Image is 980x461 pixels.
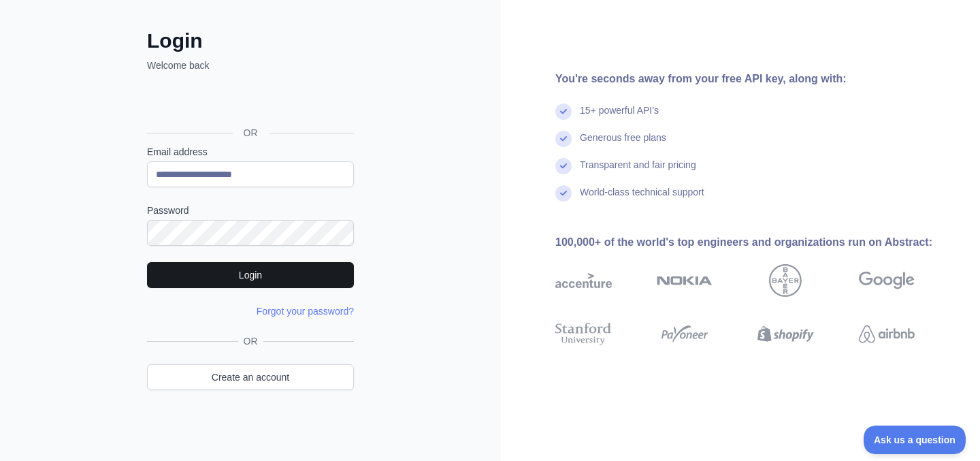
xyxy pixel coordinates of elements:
img: nokia [657,264,713,297]
span: OR [238,334,263,348]
img: check mark [555,104,572,120]
div: You're seconds away from your free API key, along with: [555,71,958,87]
img: bayer [769,264,802,297]
label: Password [147,204,354,217]
button: Login [147,262,354,288]
div: Generous free plans [580,131,666,158]
div: 15+ powerful API's [580,104,659,131]
iframe: Toggle Customer Support [864,426,966,454]
label: Email address [147,145,354,159]
p: Welcome back [147,59,354,72]
iframe: “使用 Google 账号登录”按钮 [140,87,358,117]
a: Forgot your password? [257,306,354,317]
h2: Login [147,29,354,53]
a: Create an account [147,364,354,390]
img: stanford university [555,320,612,348]
span: OR [233,126,269,140]
img: check mark [555,158,572,174]
img: shopify [757,320,814,348]
img: airbnb [859,320,915,348]
img: accenture [555,264,612,297]
div: Transparent and fair pricing [580,158,696,185]
img: google [859,264,915,297]
div: 100,000+ of the world's top engineers and organizations run on Abstract: [555,234,958,251]
img: check mark [555,185,572,202]
div: World-class technical support [580,185,704,212]
img: payoneer [657,320,713,348]
img: check mark [555,131,572,147]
